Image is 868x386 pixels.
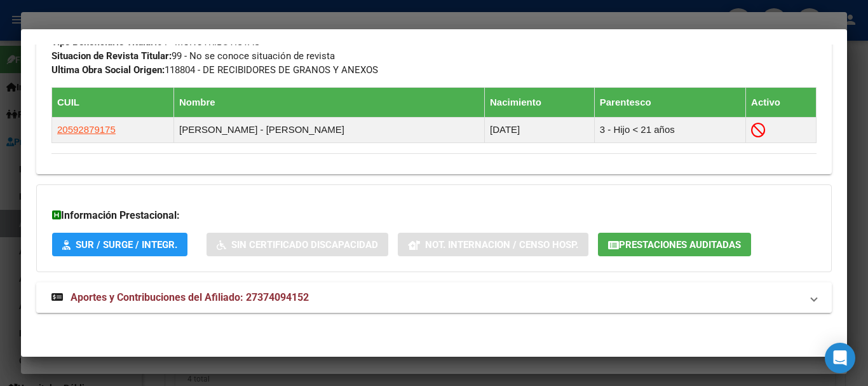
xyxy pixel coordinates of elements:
[485,117,595,142] td: [DATE]
[51,36,157,48] strong: Tipo Beneficiario Titular:
[51,36,260,48] span: 04 - MONOTRIBUTISTAS
[51,50,335,62] span: 99 - No se conoce situación de revista
[173,117,484,142] td: [PERSON_NAME] - [PERSON_NAME]
[231,239,378,251] span: Sin Certificado Discapacidad
[594,117,745,142] td: 3 - Hijo < 21 años
[51,64,165,76] strong: Ultima Obra Social Origen:
[485,87,595,117] th: Nacimiento
[598,233,751,256] button: Prestaciones Auditadas
[52,233,187,256] button: SUR / SURGE / INTEGR.
[746,87,817,117] th: Activo
[207,233,388,256] button: Sin Certificado Discapacidad
[76,239,177,251] span: SUR / SURGE / INTEGR.
[173,87,484,117] th: Nombre
[71,291,309,303] span: Aportes y Contribuciones del Afiliado: 27374094152
[51,50,172,62] strong: Situacion de Revista Titular:
[57,124,116,135] span: 20592879175
[51,64,378,76] span: 118804 - DE RECIBIDORES DE GRANOS Y ANEXOS
[36,282,832,313] mat-expansion-panel-header: Aportes y Contribuciones del Afiliado: 27374094152
[425,239,578,251] span: Not. Internacion / Censo Hosp.
[52,208,816,223] h3: Información Prestacional:
[619,239,741,251] span: Prestaciones Auditadas
[594,87,745,117] th: Parentesco
[825,343,855,373] div: Open Intercom Messenger
[398,233,588,256] button: Not. Internacion / Censo Hosp.
[52,87,174,117] th: CUIL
